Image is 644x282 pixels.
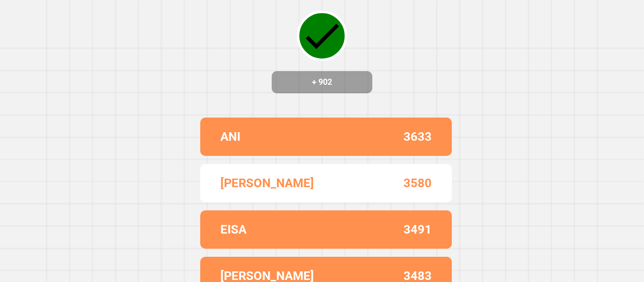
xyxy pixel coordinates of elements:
[404,174,432,192] p: 3580
[220,220,247,239] p: EISA
[404,128,432,146] p: 3633
[282,76,362,88] h4: + 902
[220,128,240,146] p: ANI
[220,174,314,192] p: [PERSON_NAME]
[404,220,432,239] p: 3491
